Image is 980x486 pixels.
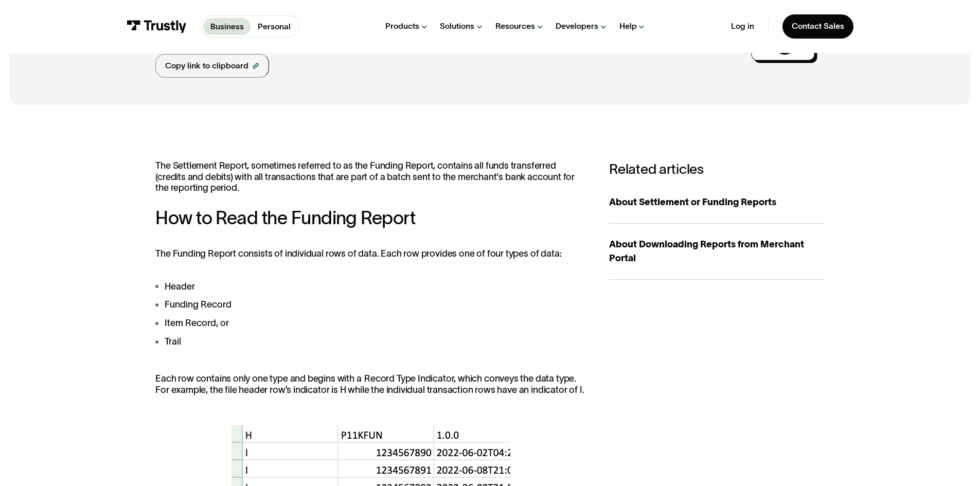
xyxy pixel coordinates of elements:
div: Copy link to clipboard [165,60,248,72]
li: Trail [155,335,586,349]
li: Funding Record [155,298,586,312]
p: Each row contains only one type and begins with a Record Type Indicator, which conveys the data t... [155,363,586,407]
h3: How to Read the Funding Report [155,208,586,228]
p: The Settlement Report, sometimes referred to as the Funding Report, contains all funds transferre... [155,160,586,194]
div: Products [385,21,419,31]
p: Personal [258,21,291,33]
div: Help [619,21,637,31]
a: Personal [251,18,297,35]
a: Log in [731,21,754,31]
a: Contact Sales [782,14,853,39]
li: Item Record, or [155,316,586,330]
a: About Settlement or Funding Reports [609,182,825,224]
div: Developers [556,21,598,31]
p: Business [210,21,244,33]
a: About Downloading Reports from Merchant Portal [609,224,825,280]
div: Contact Sales [792,21,844,31]
h3: Related articles [609,160,825,177]
img: Trustly Logo [127,20,187,33]
a: Business [203,18,251,35]
li: Header [155,280,586,294]
div: Resources [495,21,535,31]
div: Solutions [440,21,474,31]
div: About Settlement or Funding Reports [609,195,825,209]
div: About Downloading Reports from Merchant Portal [609,238,825,265]
p: The Funding Report consists of individual rows of data. Each row provides one of four types of data: [155,237,586,271]
a: Copy link to clipboard [155,54,269,78]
